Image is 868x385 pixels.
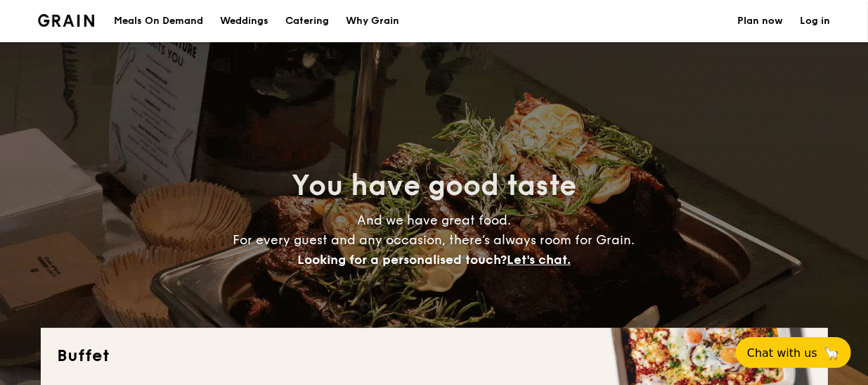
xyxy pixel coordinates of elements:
[38,14,95,27] img: Grain
[38,14,95,27] a: Logotype
[736,337,851,368] button: Chat with us🦙
[233,213,635,267] span: And we have great food. For every guest and any occasion, there’s always room for Grain.
[292,169,576,203] span: You have good taste
[58,345,811,367] h2: Buffet
[823,345,840,361] span: 🦙
[747,346,817,360] span: Chat with us
[507,252,571,267] span: Let's chat.
[297,252,507,267] span: Looking for a personalised touch?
